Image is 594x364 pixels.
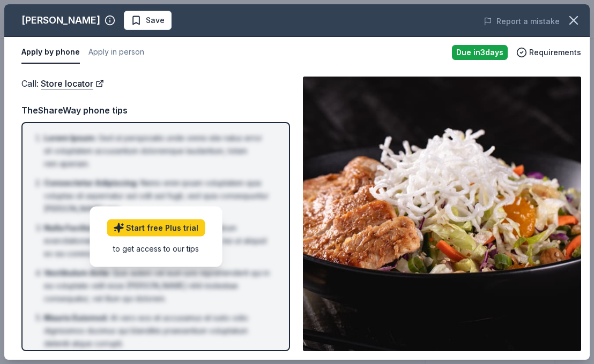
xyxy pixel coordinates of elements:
[21,12,100,29] div: [PERSON_NAME]
[44,177,274,215] li: Nemo enim ipsam voluptatem quia voluptas sit aspernatur aut odit aut fugit, sed quia consequuntur...
[516,46,581,59] button: Requirements
[44,132,274,170] li: Sed ut perspiciatis unde omnis iste natus error sit voluptatem accusantium doloremque laudantium,...
[44,222,274,260] li: Ut enim ad minima veniam, quis nostrum exercitationem ullam corporis suscipit laboriosam, nisi ut...
[452,45,508,60] div: Due in 3 days
[21,41,80,64] button: Apply by phone
[529,46,581,59] span: Requirements
[44,312,274,350] li: At vero eos et accusamus et iusto odio dignissimos ducimus qui blanditiis praesentium voluptatum ...
[146,14,165,27] span: Save
[44,133,96,142] span: Lorem Ipsum :
[124,11,172,30] button: Save
[44,223,95,232] span: Nulla Facilisi :
[44,313,108,322] span: Mauris Euismod :
[41,77,104,90] a: Store locator
[44,268,110,277] span: Vestibulum Ante :
[107,242,205,254] div: to get access to our tips
[88,41,144,64] button: Apply in person
[44,178,138,187] span: Consectetur Adipiscing :
[21,77,290,90] div: Call :
[44,267,274,305] li: Quis autem vel eum iure reprehenderit qui in ea voluptate velit esse [PERSON_NAME] nihil molestia...
[303,77,581,351] img: Image for P.F. Chang's
[21,103,290,117] div: TheShareWay phone tips
[484,15,560,28] button: Report a mistake
[107,219,205,236] a: Start free Plus trial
